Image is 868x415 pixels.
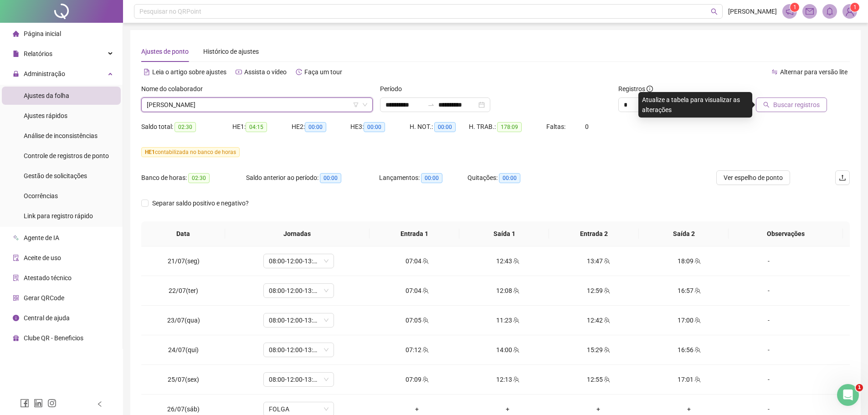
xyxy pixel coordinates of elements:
span: 00:00 [305,122,326,132]
span: Observações [736,229,836,239]
div: 12:42 [560,315,637,325]
span: team [693,258,701,264]
label: Nome do colaborador [141,84,209,94]
span: team [512,258,519,264]
span: team [603,376,610,383]
div: - [742,345,796,355]
iframe: Intercom live chat [837,384,859,406]
span: Ajustes rápidos [24,112,67,119]
span: team [421,258,429,264]
th: Saída 1 [459,221,549,246]
span: 08:00-12:00-13:12-18:00 [269,313,329,327]
span: 22/07(ter) [169,287,198,294]
div: HE 3: [350,122,410,132]
span: team [512,376,519,383]
th: Entrada 2 [549,221,639,246]
div: 07:09 [379,374,455,384]
div: + [470,404,546,414]
div: 12:55 [560,374,637,384]
span: 04:15 [246,122,267,132]
button: Ver espelho de ponto [716,170,790,185]
span: team [421,376,429,383]
span: 08:00-12:00-13:12-18:00 [269,254,329,268]
span: info-circle [647,86,653,92]
span: 02:30 [175,122,196,132]
div: - [742,256,796,266]
span: Gestão de solicitações [24,172,87,179]
span: Histórico de ajustes [203,48,259,55]
div: + [379,404,455,414]
div: 17:01 [651,374,727,384]
span: 00:00 [320,173,341,183]
div: 12:13 [470,374,546,384]
span: 00:00 [364,122,385,132]
div: 07:04 [379,286,455,296]
span: info-circle [13,315,19,321]
span: upload [839,174,846,181]
div: 13:47 [560,256,637,266]
span: team [512,287,519,294]
span: 178:09 [497,122,522,132]
div: 17:00 [651,315,727,325]
span: Assista o vídeo [244,68,287,76]
span: 24/07(qui) [168,346,199,354]
span: qrcode [13,295,19,301]
span: Gerar QRCode [24,294,64,302]
span: contabilizada no banco de horas [141,147,240,157]
label: Período [380,84,408,94]
span: 1 [793,4,796,10]
span: file-text [144,69,150,75]
span: down [362,102,368,108]
div: 18:09 [651,256,727,266]
span: 23/07(qua) [167,317,200,324]
span: lock [13,71,19,77]
div: H. TRAB.: [469,122,546,132]
span: team [603,317,610,323]
span: team [421,317,429,323]
span: Central de ajuda [24,314,70,322]
div: 07:05 [379,315,455,325]
span: Separar saldo positivo e negativo? [149,198,252,208]
span: facebook [20,399,29,408]
div: Saldo total: [141,122,232,132]
span: Clube QR - Beneficios [24,334,83,342]
span: left [97,401,103,407]
span: swap [771,69,778,75]
span: linkedin [34,399,43,408]
th: Entrada 1 [370,221,459,246]
span: Administração [24,70,65,77]
div: 15:29 [560,345,637,355]
div: Lançamentos: [379,173,467,183]
span: Análise de inconsistências [24,132,98,139]
span: to [427,101,435,108]
span: Aceite de uso [24,254,61,261]
span: history [296,69,302,75]
span: 25/07(sex) [168,376,199,383]
sup: 1 [790,3,799,12]
span: Faça um tour [304,68,342,76]
th: Data [141,221,225,246]
span: Ajustes da folha [24,92,69,99]
div: 16:57 [651,286,727,296]
span: 02:30 [188,173,210,183]
span: Controle de registros de ponto [24,152,109,159]
div: 12:59 [560,286,637,296]
div: H. NOT.: [410,122,469,132]
th: Jornadas [225,221,370,246]
span: team [421,287,429,294]
span: solution [13,275,19,281]
span: Leia o artigo sobre ajustes [152,68,226,76]
span: team [693,317,701,323]
sup: Atualize o seu contato no menu Meus Dados [850,3,859,12]
span: 1 [853,4,857,10]
span: 00:00 [434,122,456,132]
span: Faltas: [546,123,567,130]
span: notification [786,7,794,15]
div: 11:23 [470,315,546,325]
div: HE 1: [232,122,292,132]
div: 12:43 [470,256,546,266]
span: 00:00 [499,173,520,183]
span: Ocorrências [24,192,58,200]
div: Quitações: [467,173,556,183]
span: 00:00 [421,173,442,183]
